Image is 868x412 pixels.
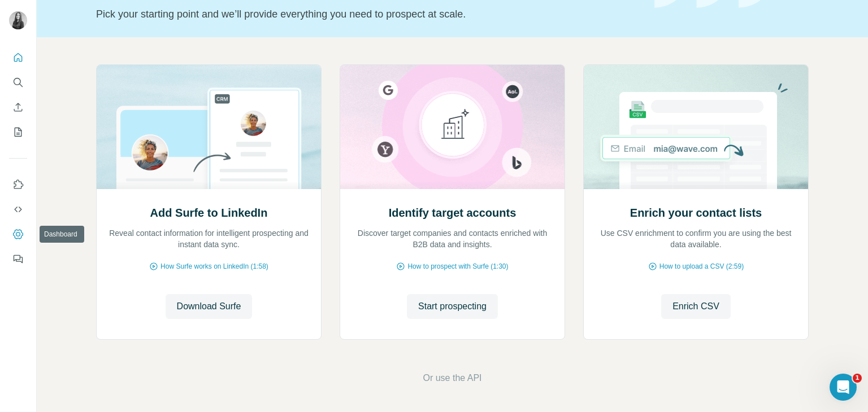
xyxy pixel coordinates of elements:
[9,72,27,93] button: Search
[407,261,508,271] span: How to prospect with Surfe (1:30)
[9,174,27,195] button: Use Surfe on LinkedIn
[661,294,731,319] button: Enrich CSV
[9,47,27,68] button: Quick start
[418,300,487,313] span: Start prospecting
[389,205,517,221] h2: Identify target accounts
[659,261,744,271] span: How to upload a CSV (2:59)
[96,6,641,22] p: Pick your starting point and we’ll provide everything you need to prospect at scale.
[177,300,241,313] span: Download Surfe
[9,122,27,142] button: My lists
[9,199,27,220] button: Use Surfe API
[150,205,268,221] h2: Add Surfe to LinkedIn
[853,374,862,383] span: 1
[160,261,268,271] span: How Surfe works on LinkedIn (1:58)
[672,300,719,313] span: Enrich CSV
[9,249,27,269] button: Feedback
[340,65,565,189] img: Identify target accounts
[830,374,857,401] iframe: Intercom live chat
[630,205,762,221] h2: Enrich your contact lists
[351,227,553,250] p: Discover target companies and contacts enriched with B2B data and insights.
[583,65,809,189] img: Enrich your contact lists
[96,65,322,189] img: Add Surfe to LinkedIn
[108,227,310,250] p: Reveal contact information for intelligent prospecting and instant data sync.
[595,227,797,250] p: Use CSV enrichment to confirm you are using the best data available.
[407,294,498,319] button: Start prospecting
[9,11,27,29] img: Avatar
[166,294,253,319] button: Download Surfe
[9,97,27,117] button: Enrich CSV
[423,371,481,385] button: Or use the API
[9,224,27,244] button: Dashboard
